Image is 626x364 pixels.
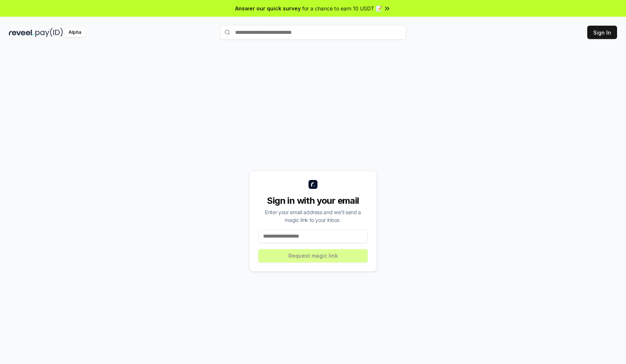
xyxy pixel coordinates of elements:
[587,26,617,39] button: Sign In
[235,4,301,12] span: Answer our quick survey
[64,28,85,37] div: Alpha
[258,208,368,224] div: Enter your email address and we’ll send a magic link to your inbox.
[302,4,382,12] span: for a chance to earn 10 USDT 📝
[258,195,368,207] div: Sign in with your email
[309,180,317,189] img: logo_small
[35,28,63,37] img: pay_id
[9,28,34,37] img: reveel_dark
